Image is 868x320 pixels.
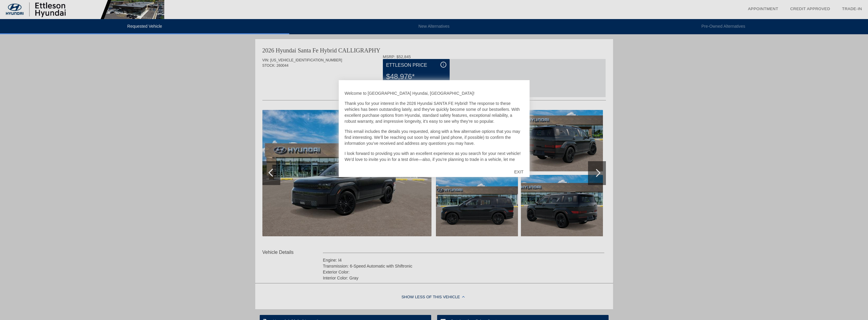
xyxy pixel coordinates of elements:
[345,100,524,124] p: Thank you for your interest in the 2026 Hyundai SANTA FE Hybrid! The response to these vehicles h...
[345,90,524,96] p: Welcome to [GEOGRAPHIC_DATA] Hyundai, [GEOGRAPHIC_DATA]!
[345,150,524,168] p: I look forward to providing you with an excellent experience as you search for your next vehicle!...
[790,7,830,11] a: Credit Approved
[842,7,862,11] a: Trade-In
[748,7,778,11] a: Appointment
[345,128,524,146] p: This email includes the details you requested, along with a few alternative options that you may ...
[508,163,529,181] div: EXIT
